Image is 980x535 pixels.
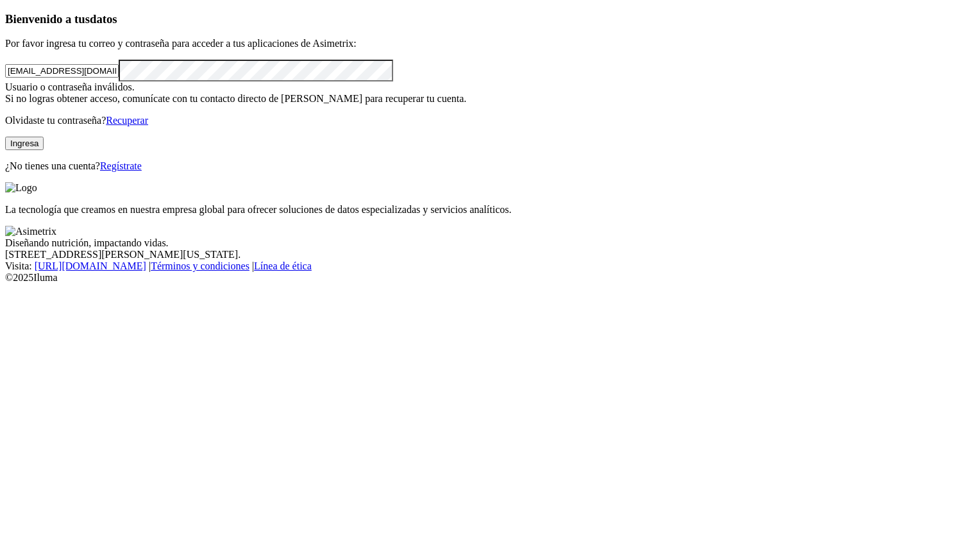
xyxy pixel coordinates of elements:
div: Diseñando nutrición, impactando vidas. [5,237,975,249]
a: [URL][DOMAIN_NAME] [35,260,146,271]
span: datos [90,12,117,26]
h3: Bienvenido a tus [5,12,975,26]
a: Línea de ética [254,260,312,271]
div: Usuario o contraseña inválidos. Si no logras obtener acceso, comunícate con tu contacto directo d... [5,81,975,105]
img: Asimetrix [5,226,56,237]
a: Recuperar [106,115,148,126]
div: Visita : | | [5,260,975,272]
a: Regístrate [100,160,142,171]
img: Logo [5,182,37,194]
p: Olvidaste tu contraseña? [5,115,975,126]
div: [STREET_ADDRESS][PERSON_NAME][US_STATE]. [5,249,975,260]
button: Ingresa [5,137,44,150]
div: © 2025 Iluma [5,272,975,284]
a: Términos y condiciones [151,260,249,271]
p: La tecnología que creamos en nuestra empresa global para ofrecer soluciones de datos especializad... [5,204,975,216]
input: Tu correo [5,64,119,78]
p: Por favor ingresa tu correo y contraseña para acceder a tus aplicaciones de Asimetrix: [5,38,975,49]
p: ¿No tienes una cuenta? [5,160,975,172]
